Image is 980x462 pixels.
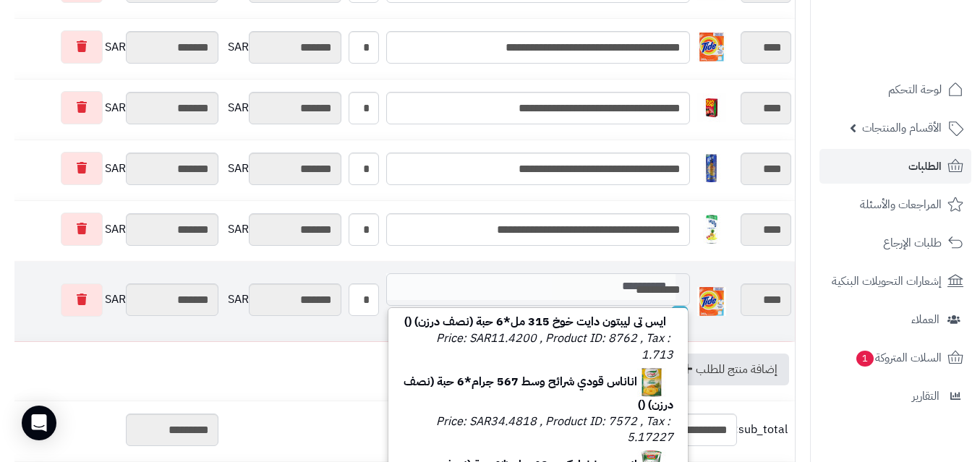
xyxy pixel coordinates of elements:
[697,33,726,61] img: 1748070111-Screenshot%202025-05-24%20100025-40x40.jpg
[882,11,966,41] img: logo-2.png
[856,351,874,367] span: 1
[819,187,971,222] a: المراجعات والأسئلة
[819,341,971,375] a: السلات المتروكة1
[226,92,341,124] div: SAR
[404,313,673,330] b: ايس تى ليبتون دايت خوخ 315 مل*6 حبة (نصف درزن) ()
[10,152,218,185] div: SAR
[226,213,341,246] div: SAR
[819,379,971,414] a: التقارير
[10,91,218,124] div: SAR
[741,422,788,438] span: sub_total:
[697,154,726,183] img: 1748079136-81uVckt-99L._AC_SL1500-40x40.jpg
[22,406,56,440] div: Open Intercom Messenger
[911,309,939,330] span: العملاء
[436,330,673,364] small: Price: SAR11.4200 , Product ID: 8762 , Tax : 1.713
[436,413,673,447] small: Price: SAR34.4818 , Product ID: 7572 , Tax : 5.17227
[819,149,971,184] a: الطلبات
[697,93,726,122] img: 1748071393-8de05d7b-fa8c-4486-b5bb-627122c7-40x40.jpg
[226,31,341,64] div: SAR
[667,354,789,385] a: إضافة منتج للطلب
[404,373,673,414] b: اناناس قودي شرائح وسط 567 جرام*6 حبة (نصف درزن) ()
[883,233,942,253] span: طلبات الإرجاع
[912,386,939,406] span: التقارير
[226,283,341,316] div: SAR
[832,271,942,291] span: إشعارات التحويلات البنكية
[862,118,942,138] span: الأقسام والمنتجات
[10,283,218,317] div: SAR
[819,72,971,107] a: لوحة التحكم
[819,226,971,260] a: طلبات الإرجاع
[10,30,218,64] div: SAR
[226,153,341,185] div: SAR
[908,156,942,176] span: الطلبات
[697,215,726,244] img: 1748079402-71qRSg1-gVL._AC_SL1500-40x40.jpg
[860,194,942,215] span: المراجعات والأسئلة
[855,348,942,368] span: السلات المتروكة
[819,302,971,337] a: العملاء
[637,368,666,397] img: 1747281134-614SO18vAeL._AC_SL1374-40x40.jpg
[10,213,218,246] div: SAR
[697,287,726,316] img: 1748070111-Screenshot%202025-05-24%20100025-40x40.jpg
[819,264,971,299] a: إشعارات التحويلات البنكية
[888,80,942,100] span: لوحة التحكم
